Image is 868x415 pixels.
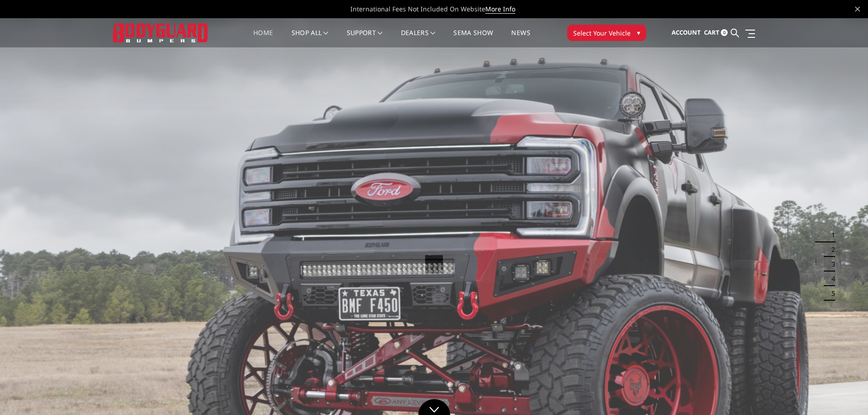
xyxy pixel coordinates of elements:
button: Select Your Vehicle [567,25,646,41]
a: Account [672,20,701,45]
a: Cart 0 [704,20,728,45]
img: BODYGUARD BUMPERS [113,23,209,42]
a: Home [253,30,273,47]
a: SEMA Show [453,30,493,47]
a: News [511,30,530,47]
span: ▾ [637,28,640,37]
span: Cart [704,28,719,36]
button: 2 of 5 [826,242,835,257]
a: Support [347,30,383,47]
span: 0 [721,29,728,36]
span: Account [672,28,701,36]
button: 3 of 5 [826,257,835,272]
button: 4 of 5 [826,272,835,286]
a: Dealers [401,30,436,47]
a: shop all [292,30,329,47]
button: 1 of 5 [826,228,835,242]
span: Select Your Vehicle [573,28,631,38]
a: Click to Down [418,399,450,415]
a: More Info [485,5,515,14]
button: 5 of 5 [826,286,835,301]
